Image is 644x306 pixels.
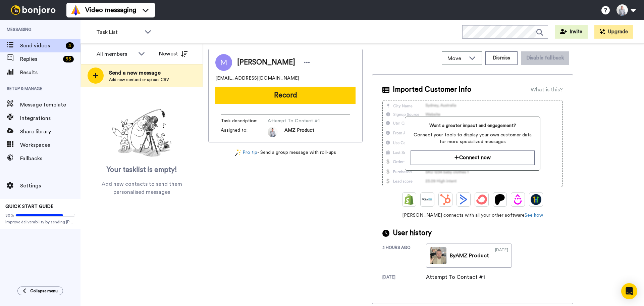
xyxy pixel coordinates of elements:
span: Improve deliverability by sending [PERSON_NAME]’s from your own email [5,219,75,225]
span: QUICK START GUIDE [5,204,54,209]
span: 80% [5,213,14,218]
span: Assigned to: [221,127,268,137]
img: vm-color.svg [70,5,81,15]
span: Your tasklist is empty! [107,165,177,175]
div: - Send a group message with roll-ups [208,149,363,156]
button: Dismiss [485,51,518,65]
img: Drip [513,194,523,205]
img: Ontraport [422,194,433,205]
img: Image of Mohammad [215,54,232,71]
div: Open Intercom Messenger [621,283,637,299]
img: bj-logo-header-white.svg [8,5,58,15]
span: Integrations [20,114,80,122]
span: User history [393,228,432,238]
button: Connect now [411,150,534,165]
img: magic-wand.svg [235,149,241,156]
span: Add new contacts to send them personalised messages [91,180,193,196]
button: Disable fallback [521,51,569,65]
span: Move [447,54,466,62]
div: 4 [66,42,74,49]
span: Collapse menu [30,288,58,294]
img: Patreon [494,194,505,205]
div: Attempt To Contact #1 [426,273,485,281]
div: All members [97,50,135,58]
div: 93 [63,56,74,62]
div: [DATE] [382,274,426,281]
div: By AMZ Product [450,252,489,260]
span: Add new contact or upload CSV [109,77,169,82]
span: [EMAIL_ADDRESS][DOMAIN_NAME] [215,75,299,82]
img: ActiveCampaign [458,194,469,205]
div: [DATE] [495,247,508,264]
img: 35250c06-cf47-4814-b849-4f4c2eaafd41-thumb.jpg [430,247,446,264]
img: ready-set-action.png [108,106,175,160]
span: Results [20,69,80,77]
span: [PERSON_NAME] [237,57,295,68]
span: Connect your tools to display your own customer data for more specialized messages [411,132,534,145]
span: Task description : [221,118,268,124]
a: See how [525,213,543,218]
button: Newest [154,47,193,60]
span: Task List [96,28,141,36]
button: Invite [555,25,588,39]
span: Workspaces [20,141,80,149]
span: Send videos [20,42,63,50]
img: ConvertKit [476,194,487,205]
span: Video messaging [85,5,136,15]
div: What is this? [531,86,563,94]
img: Shopify [404,194,415,205]
span: Imported Customer Info [393,85,471,95]
span: Share library [20,128,80,136]
span: Message template [20,101,80,109]
span: Attempt To Contact #1 [268,118,331,124]
img: GoHighLevel [531,194,541,205]
span: [PERSON_NAME] connects with all your other software [382,212,563,219]
img: 0c7be819-cb90-4fe4-b844-3639e4b630b0-1684457197.jpg [268,127,278,137]
a: ByAMZ Product[DATE] [426,244,512,268]
span: AMZ Product [284,127,314,137]
span: Send a new message [109,69,169,77]
button: Upgrade [594,25,633,39]
div: 2 hours ago [382,245,426,268]
img: Hubspot [440,194,451,205]
button: Collapse menu [17,287,63,295]
button: Record [215,87,356,104]
span: Replies [20,55,60,63]
span: Want a greater impact and engagement? [411,122,534,129]
a: Pro tip [235,149,257,156]
span: Settings [20,182,80,190]
span: Fallbacks [20,155,80,163]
